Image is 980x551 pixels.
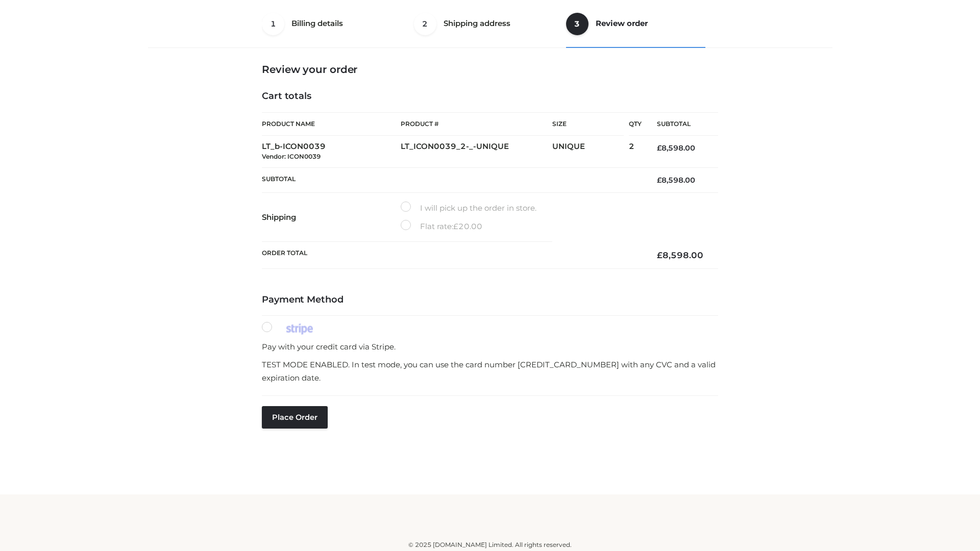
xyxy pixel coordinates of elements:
[401,202,536,215] label: I will pick up the order in store.
[453,221,482,231] bdi: 20.00
[401,220,482,233] label: Flat rate:
[262,91,718,102] h4: Cart totals
[262,242,642,269] th: Order Total
[453,221,458,231] span: £
[552,136,629,168] td: UNIQUE
[657,143,661,153] span: £
[262,193,401,242] th: Shipping
[262,136,401,168] td: LT_b-ICON0039
[552,113,624,136] th: Size
[262,358,718,384] p: TEST MODE ENABLED. In test mode, you can use the card number [CREDIT_CARD_NUMBER] with any CVC an...
[262,63,718,76] h3: Review your order
[262,167,642,192] th: Subtotal
[657,143,695,153] bdi: 8,598.00
[657,176,661,185] span: £
[401,136,552,168] td: LT_ICON0039_2-_-UNIQUE
[152,540,828,550] div: © 2025 [DOMAIN_NAME] Limited. All rights reserved.
[401,112,552,136] th: Product #
[657,250,703,260] bdi: 8,598.00
[262,294,718,306] h4: Payment Method
[657,176,695,185] bdi: 8,598.00
[262,153,321,160] small: Vendor: ICON0039
[629,136,642,168] td: 2
[642,113,718,136] th: Subtotal
[657,250,663,260] span: £
[262,406,328,429] button: Place order
[262,112,401,136] th: Product Name
[262,340,718,354] p: Pay with your credit card via Stripe.
[629,112,642,136] th: Qty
